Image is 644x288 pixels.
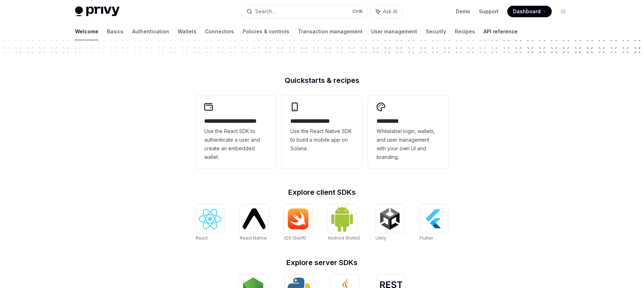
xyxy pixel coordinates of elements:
a: Android (Kotlin)Android (Kotlin) [328,204,360,242]
a: Security [426,23,446,40]
span: Dashboard [513,8,541,15]
h2: Quickstarts & recipes [196,77,448,84]
span: Ctrl K [352,9,363,14]
img: Flutter [423,207,445,230]
div: Search... [255,7,275,16]
img: Android (Kotlin) [331,205,354,232]
a: Dashboard [507,6,552,17]
img: light logo [75,6,120,16]
a: Policies & controls [243,23,289,40]
span: React Native [240,235,267,241]
h2: Explore client SDKs [196,189,448,196]
a: API reference [484,23,518,40]
a: Authentication [132,23,169,40]
span: Use the React Native SDK to build a mobile app on Solana. [290,127,354,153]
img: React [199,209,221,229]
a: React NativeReact Native [240,204,269,242]
a: Wallets [178,23,196,40]
span: Whitelabel login, wallets, and user management with your own UI and branding. [377,127,440,161]
a: Welcome [75,23,98,40]
a: User management [371,23,417,40]
button: Ask AI [371,5,402,18]
button: Search...CtrlK [242,5,367,18]
span: React [196,235,208,241]
h2: Explore server SDKs [196,259,448,266]
a: **** *****Whitelabel login, wallets, and user management with your own UI and branding. [368,95,448,169]
a: Basics [107,23,123,40]
span: Flutter [420,235,433,241]
span: Use the React SDK to authenticate a user and create an embedded wallet. [204,127,267,161]
a: Demo [456,8,470,15]
a: iOS (Swift)iOS (Swift) [284,204,313,242]
a: ReactReact [196,204,224,242]
img: Unity [378,207,401,230]
a: UnityUnity [375,204,404,242]
a: FlutterFlutter [420,204,448,242]
a: Support [479,8,499,15]
a: **** **** **** ***Use the React Native SDK to build a mobile app on Solana. [282,95,362,169]
img: React Native [243,208,266,229]
a: Transaction management [298,23,363,40]
span: iOS (Swift) [284,235,306,241]
img: iOS (Swift) [287,208,310,230]
span: Ask AI [383,8,397,15]
span: Android (Kotlin) [328,235,360,241]
button: Toggle dark mode [557,6,569,17]
span: Unity [375,235,386,241]
a: Connectors [205,23,234,40]
a: Recipes [455,23,475,40]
